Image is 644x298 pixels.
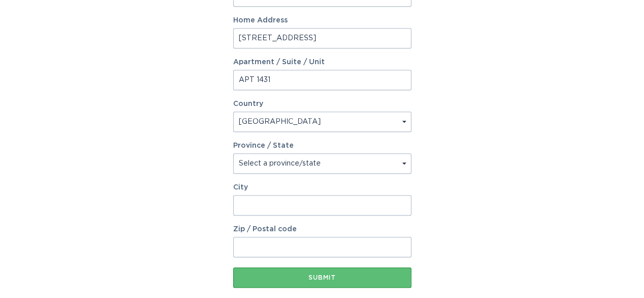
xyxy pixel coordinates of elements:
[238,275,406,281] div: Submit
[233,142,294,149] label: Province / State
[233,184,411,191] label: City
[233,59,411,66] label: Apartment / Suite / Unit
[233,267,411,288] button: Submit
[233,17,411,24] label: Home Address
[233,100,263,107] label: Country
[233,226,411,233] label: Zip / Postal code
